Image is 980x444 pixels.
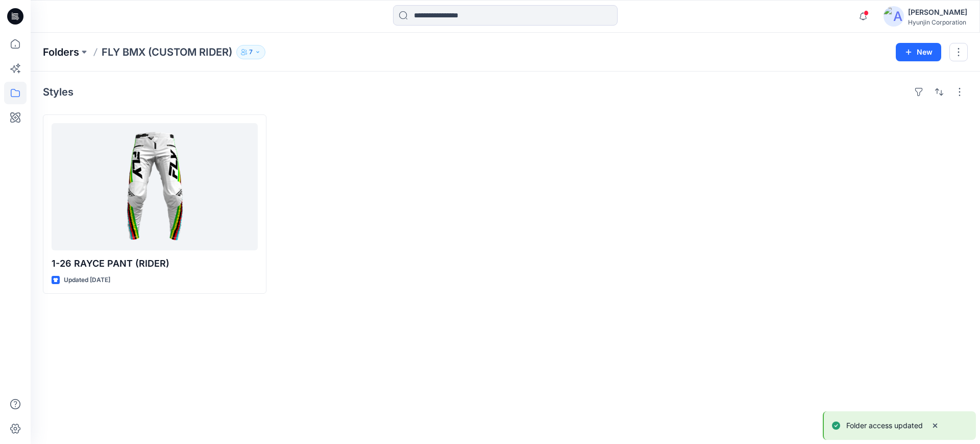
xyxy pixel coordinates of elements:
[819,407,980,444] div: Notifications-bottom-right
[102,45,232,59] p: FLY BMX (CUSTOM RIDER)
[43,45,79,59] a: Folders
[908,6,967,18] div: [PERSON_NAME]
[908,18,967,26] div: Hyunjin Corporation
[43,86,73,98] h4: Styles
[64,275,110,286] p: Updated [DATE]
[846,419,923,432] p: Folder access updated
[236,45,265,59] button: 7
[896,43,941,61] button: New
[884,6,904,27] img: avatar
[52,123,258,250] a: 1-26 RAYCE PANT (RIDER)
[249,46,253,58] p: 7
[52,256,258,271] p: 1-26 RAYCE PANT (RIDER)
